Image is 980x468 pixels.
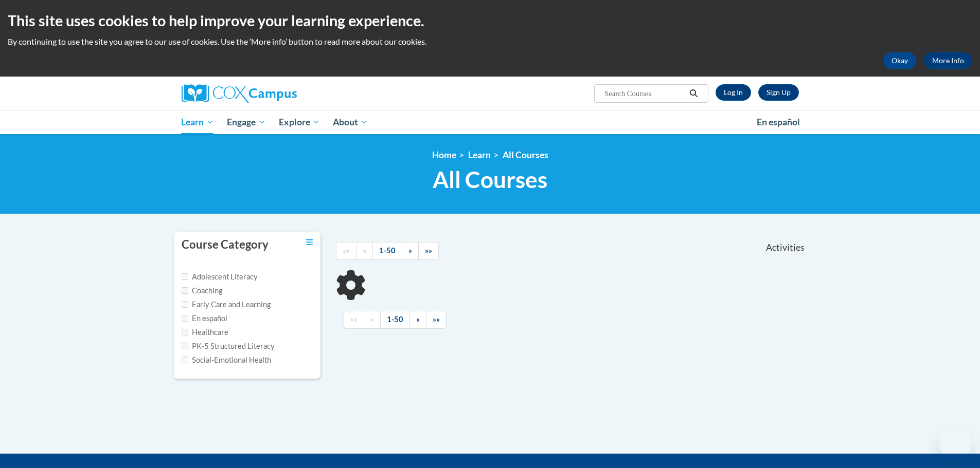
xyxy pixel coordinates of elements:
[182,237,269,253] h3: Course Category
[182,301,188,308] input: Checkbox for Options
[924,52,972,69] a: More Info
[364,311,381,329] a: Previous
[175,110,221,134] a: Learn
[306,237,313,248] a: Toggle collapse
[182,287,188,294] input: Checkbox for Options
[758,84,799,101] a: Register
[182,329,188,335] input: Checkbox for Options
[343,246,350,255] span: ««
[182,271,258,283] label: Adolescent Literacy
[432,149,456,160] a: Home
[182,357,188,363] input: Checkbox for Options
[182,341,275,352] label: PK-5 Structured Literacy
[182,84,297,103] img: Cox Campus
[370,315,374,324] span: «
[380,311,410,329] a: 1-50
[433,166,547,193] span: All Courses
[757,117,800,127] span: En español
[279,116,320,128] span: Explore
[433,315,440,324] span: »»
[181,116,213,128] span: Learn
[750,111,807,133] a: En español
[686,87,701,100] button: Search
[182,285,222,296] label: Coaching
[166,110,814,134] div: Main menu
[227,116,265,128] span: Engage
[883,52,916,69] button: Okay
[8,10,972,31] h2: This site uses cookies to help improve your learning experience.
[468,149,491,160] a: Learn
[363,246,366,255] span: «
[766,242,805,253] span: Activities
[416,315,420,324] span: »
[8,36,972,47] p: By continuing to use the site you agree to our use of cookies. Use the ‘More info’ button to read...
[182,273,188,280] input: Checkbox for Options
[408,246,412,255] span: »
[409,311,426,329] a: Next
[272,110,327,134] a: Explore
[182,327,228,338] label: Healthcare
[333,116,368,128] span: About
[182,313,227,324] label: En español
[326,110,375,134] a: About
[716,84,751,101] a: Log In
[418,242,439,260] a: End
[182,354,271,366] label: Social-Emotional Health
[182,315,188,322] input: Checkbox for Options
[356,242,373,260] a: Previous
[344,311,364,329] a: Begining
[350,315,358,324] span: ««
[182,343,188,349] input: Checkbox for Options
[372,242,402,260] a: 1-50
[603,87,686,100] input: Search Courses
[425,246,432,255] span: »»
[426,311,447,329] a: End
[402,242,419,260] a: Next
[503,149,548,160] a: All Courses
[336,242,357,260] a: Begining
[220,110,272,134] a: Engage
[939,427,972,460] iframe: Button to launch messaging window
[182,299,271,310] label: Early Care and Learning
[182,84,377,103] a: Cox Campus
